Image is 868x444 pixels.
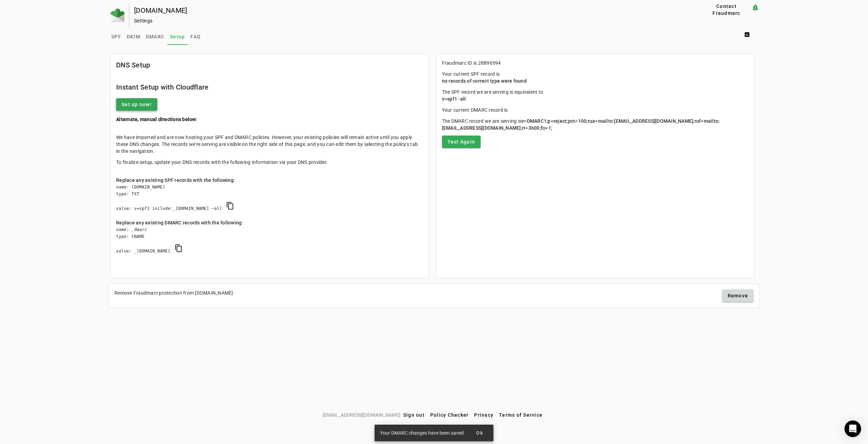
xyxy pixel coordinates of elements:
b: Alternate, manual directions below: [116,117,197,122]
span: Contact Fraudmarc [705,3,748,17]
span: FAQ [190,34,201,39]
div: Replace any existing DMARC records with the following: [116,219,423,226]
div: Settings [134,17,680,24]
button: Set up now! [116,98,157,111]
span: Privacy [474,412,493,418]
a: SPF [108,28,124,45]
button: Sign out [400,409,427,421]
span: Sign out [403,412,425,418]
button: copy DMARC [170,240,187,257]
span: DMARC [146,34,164,39]
p: The SPF record we are serving is equivalent to [442,89,749,102]
div: Open Intercom Messenger [845,420,861,437]
span: Policy Checker [430,412,469,418]
p: To finalize setup, update your DNS records with the following information via your DNS provider. [116,159,423,166]
span: Test Again [447,138,475,145]
button: Terms of Service [496,409,545,421]
h2: Instant Setup with Cloudflare [116,82,423,93]
div: name: _dmarc type: CNAME value: _[DOMAIN_NAME] [116,226,423,262]
mat-icon: notification_important [751,3,759,12]
span: Ok [476,430,483,436]
a: FAQ [188,28,204,45]
span: Remove [728,292,748,299]
span: SPF [111,34,121,39]
button: Test Again [442,136,481,148]
button: copy SPF [222,197,238,214]
button: Ok [469,427,491,439]
img: Fraudmarc Logo [111,8,124,22]
span: Set up now! [122,101,152,108]
span: [EMAIL_ADDRESS][DOMAIN_NAME] [323,411,400,419]
div: name: [DOMAIN_NAME] type: TXT value: v=spf1 include:_[DOMAIN_NAME] ~all [116,184,423,219]
mat-card-title: DNS Setup [116,59,150,71]
span: DKIM [127,34,140,39]
span: Terms of Service [499,412,542,418]
div: Remove Fraudmarc protection from [DOMAIN_NAME] [114,289,233,296]
p: Fraudmarc ID is 28896594 [442,59,749,66]
div: Replace any existing SPF records with the following: [116,177,423,184]
span: no records of correct type were found [442,78,527,84]
span: Setup [170,34,185,39]
p: The DMARC record we are serving is [442,118,749,131]
a: Setup [167,28,188,45]
button: Privacy [471,409,496,421]
a: DMARC [143,28,167,45]
p: We have imported and are now hosting your SPF and DMARC policies. However, your existing policies... [116,134,423,155]
p: Your current DMARC record is [442,107,749,113]
button: Remove [722,289,754,302]
span: v=DMARC1;p=reject;pct=100;rua=mailto:[EMAIL_ADDRESS][DOMAIN_NAME];ruf=mailto:[EMAIL_ADDRESS][DOMA... [442,118,720,131]
div: Your DMARC changes have been saved. [375,425,469,441]
button: Policy Checker [427,409,472,421]
a: DKIM [124,28,143,45]
div: [DOMAIN_NAME] [134,7,680,14]
button: Contact Fraudmarc [702,3,751,16]
p: Your current SPF record is [442,71,749,84]
span: v=spf1 -all [442,96,466,102]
